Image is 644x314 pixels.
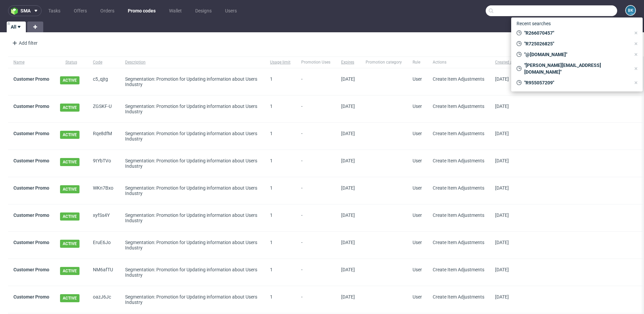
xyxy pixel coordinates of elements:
[301,240,330,250] span: -
[495,60,514,65] span: Created at
[125,60,259,65] span: Description
[60,267,79,275] span: ACTIVE
[514,18,553,29] span: Recent searches
[413,185,422,191] span: User
[301,212,330,223] span: -
[270,294,273,300] span: 1
[341,185,355,191] span: [DATE]
[93,60,114,65] span: Code
[495,267,509,272] span: [DATE]
[433,294,484,300] span: Create Item Adjustments
[495,158,509,163] span: [DATE]
[495,185,509,191] span: [DATE]
[413,158,422,163] span: User
[413,267,422,272] span: User
[270,158,273,163] span: 1
[341,240,355,245] span: [DATE]
[60,60,82,65] span: Status
[301,131,330,142] span: -
[341,76,355,82] span: [DATE]
[413,212,422,218] span: User
[93,104,114,114] span: ZGSKF-U
[7,22,26,32] a: All
[270,76,273,82] span: 1
[70,5,91,16] a: Offers
[13,267,49,272] a: Customer Promo
[495,76,509,82] span: [DATE]
[60,212,79,221] span: ACTIVE
[433,158,484,163] span: Create Item Adjustments
[93,267,114,278] span: NM6afTU
[341,294,355,300] span: [DATE]
[522,62,631,75] span: "[PERSON_NAME][EMAIL_ADDRESS][DOMAIN_NAME]"
[341,131,355,136] span: [DATE]
[60,76,79,84] span: ACTIVE
[125,104,259,114] div: Segmentation: Promotion for Updating information about Users Industry
[13,60,49,65] span: Name
[495,104,509,109] span: [DATE]
[522,40,631,47] span: "R725026825"
[301,294,330,305] span: -
[60,158,79,166] span: ACTIVE
[270,185,273,191] span: 1
[191,5,216,16] a: Designs
[270,267,273,272] span: 1
[13,131,49,136] a: Customer Promo
[20,8,31,13] span: sma
[301,185,330,196] span: -
[93,185,114,196] span: WKn7Bxo
[8,5,42,16] button: sma
[341,267,355,272] span: [DATE]
[433,267,484,272] span: Create Item Adjustments
[495,240,509,245] span: [DATE]
[433,60,484,65] span: Actions
[413,240,422,245] span: User
[93,294,114,305] span: oazJ6Jc
[495,131,509,136] span: [DATE]
[341,60,355,65] span: Expires
[433,212,484,218] span: Create Item Adjustments
[433,131,484,136] span: Create Item Adjustments
[301,158,330,169] span: -
[93,212,114,223] span: xyfSs4Y
[125,267,259,278] div: Segmentation: Promotion for Updating information about Users Industry
[125,131,259,142] div: Segmentation: Promotion for Updating information about Users Industry
[60,104,79,112] span: ACTIVE
[413,294,422,300] span: User
[301,60,330,65] span: Promotion Uses
[270,131,273,136] span: 1
[270,240,273,245] span: 1
[13,185,49,191] a: Customer Promo
[13,104,49,109] a: Customer Promo
[125,185,259,196] div: Segmentation: Promotion for Updating information about Users Industry
[522,30,631,36] span: "R266070457"
[60,131,79,139] span: ACTIVE
[125,158,259,169] div: Segmentation: Promotion for Updating information about Users Industry
[433,240,484,245] span: Create Item Adjustments
[341,212,355,218] span: [DATE]
[93,76,114,87] span: c5_qjtg
[433,76,484,82] span: Create Item Adjustments
[13,294,49,300] a: Customer Promo
[221,5,241,16] a: Users
[341,158,355,163] span: [DATE]
[270,60,290,65] span: Usage limit
[13,76,49,82] a: Customer Promo
[60,240,79,248] span: ACTIVE
[93,240,114,250] span: EruE6Jo
[9,38,39,48] div: Add filter
[301,104,330,114] span: -
[341,104,355,109] span: [DATE]
[433,104,484,109] span: Create Item Adjustments
[125,76,259,87] div: Segmentation: Promotion for Updating information about Users Industry
[93,131,114,142] span: Rqe8dfM
[96,5,118,16] a: Orders
[301,76,330,87] span: -
[413,104,422,109] span: User
[301,267,330,278] span: -
[270,104,273,109] span: 1
[124,5,160,16] a: Promo codes
[270,212,273,218] span: 1
[93,158,114,169] span: 9tYbTVo
[13,212,49,218] a: Customer Promo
